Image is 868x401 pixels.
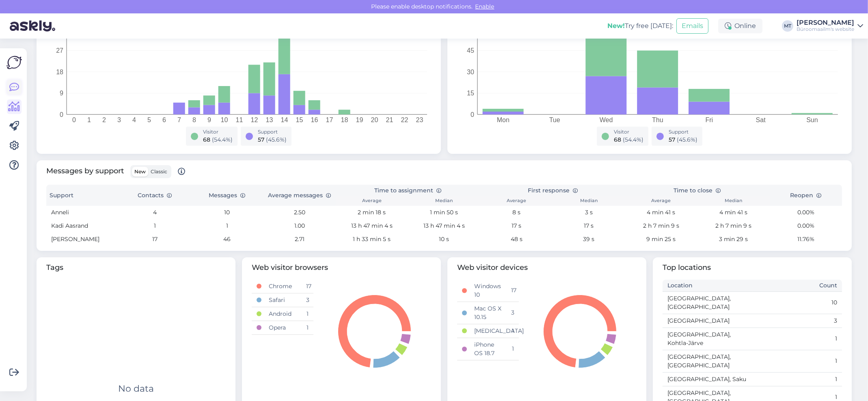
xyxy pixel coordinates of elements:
[752,314,842,328] td: 3
[480,219,553,233] td: 17 s
[457,262,637,273] span: Web visitor devices
[191,219,263,233] td: 1
[614,128,643,136] div: Visitor
[469,280,506,302] td: Windows 10
[203,128,233,136] div: Visitor
[469,338,506,360] td: iPhone OS 18.7
[607,21,673,31] div: Try free [DATE]:
[191,206,263,219] td: 10
[467,47,474,54] tspan: 45
[258,136,264,143] span: 57
[119,233,191,246] td: 17
[480,185,625,196] th: First response
[752,350,842,372] td: 1
[341,116,348,123] tspan: 18
[752,291,842,314] td: 10
[336,206,408,219] td: 2 min 18 s
[266,136,287,143] span: ( 45.6 %)
[118,382,154,395] div: No data
[480,233,553,246] td: 48 s
[336,196,408,206] th: Average
[471,111,474,118] tspan: 0
[46,219,119,233] td: Kadi Aasrand
[46,262,226,273] span: Tags
[117,116,121,123] tspan: 3
[263,185,336,206] th: Average messages
[752,280,842,292] th: Count
[408,206,480,219] td: 1 min 50 s
[72,116,76,123] tspan: 0
[663,291,752,314] td: [GEOGRAPHIC_DATA], [GEOGRAPHIC_DATA]
[119,219,191,233] td: 1
[119,185,191,206] th: Contacts
[469,324,506,338] td: [MEDICAL_DATA]
[87,116,91,123] tspan: 1
[669,136,675,143] span: 57
[600,116,613,123] tspan: Wed
[697,196,770,206] th: Median
[497,116,510,123] tspan: Mon
[46,165,185,178] span: Messages by support
[697,206,770,219] td: 4 min 41 s
[162,116,166,123] tspan: 6
[507,280,519,302] td: 17
[408,219,480,233] td: 13 h 47 min 4 s
[752,328,842,350] td: 1
[207,116,211,123] tspan: 9
[301,307,313,321] td: 1
[625,196,697,206] th: Average
[46,233,119,246] td: [PERSON_NAME]
[416,116,423,123] tspan: 23
[663,350,752,372] td: [GEOGRAPHIC_DATA], [GEOGRAPHIC_DATA]
[311,116,318,123] tspan: 16
[553,196,625,206] th: Median
[480,206,553,219] td: 8 s
[281,116,288,123] tspan: 14
[553,206,625,219] td: 3 s
[212,136,233,143] span: ( 54.4 %)
[553,233,625,246] td: 39 s
[706,116,713,123] tspan: Fri
[770,233,842,246] td: 11.76%
[408,233,480,246] td: 10 s
[469,302,506,324] td: Mac OS X 10.15
[60,90,63,97] tspan: 9
[625,233,697,246] td: 9 min 25 s
[797,26,854,32] div: Büroomaailm's website
[663,314,752,328] td: [GEOGRAPHIC_DATA]
[251,116,258,123] tspan: 12
[56,69,63,75] tspan: 18
[203,136,210,143] span: 68
[697,219,770,233] td: 2 h 7 min 9 s
[797,19,854,26] div: [PERSON_NAME]
[151,168,167,175] span: Classic
[625,219,697,233] td: 2 h 7 min 9 s
[553,219,625,233] td: 17 s
[507,338,519,360] td: 1
[663,372,752,386] td: [GEOGRAPHIC_DATA], Saku
[663,328,752,350] td: [GEOGRAPHIC_DATA], Kohtla-Järve
[806,116,818,123] tspan: Sun
[258,128,287,136] div: Support
[264,280,301,293] td: Chrome
[336,219,408,233] td: 13 h 47 min 4 s
[263,219,336,233] td: 1.00
[296,116,303,123] tspan: 15
[119,206,191,219] td: 4
[473,3,497,10] span: Enable
[192,116,196,123] tspan: 8
[614,136,621,143] span: 68
[652,116,663,123] tspan: Thu
[770,185,842,206] th: Reopen
[46,185,119,206] th: Support
[480,196,553,206] th: Average
[756,116,766,123] tspan: Sat
[386,116,393,123] tspan: 21
[132,116,136,123] tspan: 4
[625,206,697,219] td: 4 min 41 s
[408,196,480,206] th: Median
[669,128,697,136] div: Support
[718,19,762,33] div: Online
[263,233,336,246] td: 2.71
[507,302,519,324] td: 3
